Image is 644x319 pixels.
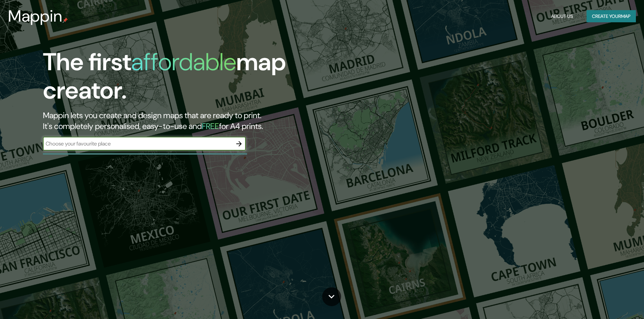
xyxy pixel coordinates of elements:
h3: Mappin [8,7,63,26]
button: Create yourmap [587,10,636,23]
h1: The first map creator. [43,48,365,110]
img: mappin-pin [63,18,68,23]
h2: Mappin lets you create and design maps that are ready to print. It's completely personalised, eas... [43,110,365,132]
h5: FREE [202,121,219,131]
button: About Us [548,10,576,23]
input: Choose your favourite place [43,140,232,148]
h1: affordable [131,46,236,78]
